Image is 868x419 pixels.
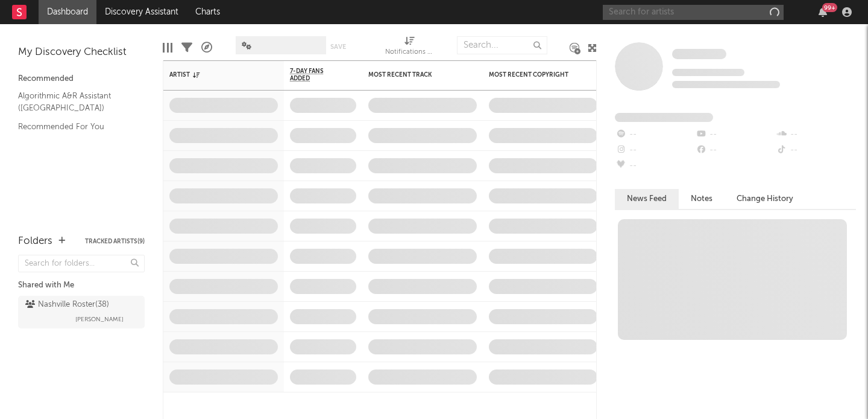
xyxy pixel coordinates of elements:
[181,30,192,65] div: Filters
[18,72,145,86] div: Recommended
[18,296,145,328] a: Nashville Roster(38)[PERSON_NAME]
[385,45,433,60] div: Notifications (Artist)
[330,43,346,50] button: Save
[695,142,775,158] div: --
[18,120,133,133] a: Recommended For You
[368,71,459,78] div: Most Recent Track
[489,71,579,78] div: Most Recent Copyright
[822,3,837,12] div: 99 +
[615,113,713,122] span: Fans Added by Platform
[776,142,856,158] div: --
[695,127,775,142] div: --
[457,36,547,54] input: Search...
[615,189,679,209] button: News Feed
[18,89,133,114] a: Algorithmic A&R Assistant ([GEOGRAPHIC_DATA])
[385,30,433,65] div: Notifications (Artist)
[615,158,695,174] div: --
[603,5,784,20] input: Search for artists
[201,30,212,65] div: A&R Pipeline
[18,255,145,272] input: Search for folders...
[290,68,338,82] span: 7-Day Fans Added
[18,278,145,293] div: Shared with Me
[776,127,856,142] div: --
[615,142,695,158] div: --
[615,127,695,142] div: --
[163,30,172,65] div: Edit Columns
[679,189,725,209] button: Notes
[85,238,145,245] button: Tracked Artists(9)
[75,312,124,327] span: [PERSON_NAME]
[672,81,780,88] span: 0 fans last week
[725,189,805,209] button: Change History
[672,49,726,59] span: Some Artist
[25,298,109,312] div: Nashville Roster ( 38 )
[672,69,744,76] span: Tracking Since: [DATE]
[18,45,145,60] div: My Discovery Checklist
[18,234,52,249] div: Folders
[169,71,260,78] div: Artist
[672,48,726,60] a: Some Artist
[819,7,827,17] button: 99+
